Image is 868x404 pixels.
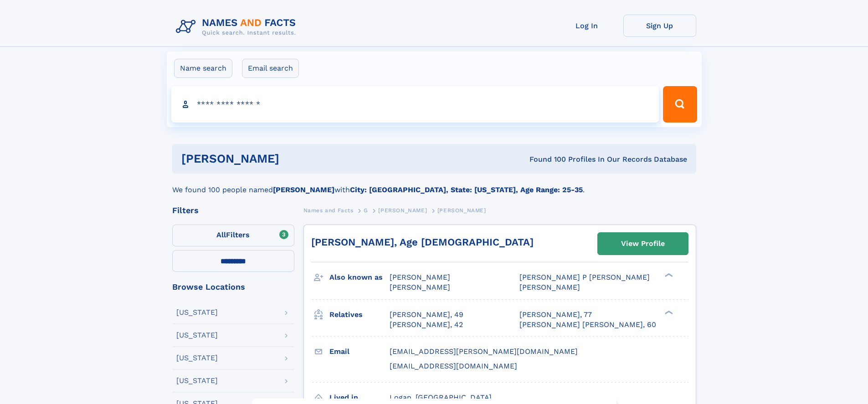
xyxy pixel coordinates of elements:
[172,206,294,215] div: Filters
[390,283,450,291] span: [PERSON_NAME]
[663,86,697,123] button: Search Button
[303,205,354,216] a: Names and Facts
[174,59,232,78] label: Name search
[172,225,294,246] label: Filters
[621,233,665,254] div: View Profile
[404,154,687,164] div: Found 100 Profiles In Our Records Database
[176,309,218,316] div: [US_STATE]
[350,185,583,194] b: City: [GEOGRAPHIC_DATA], State: [US_STATE], Age Range: 25-35
[663,272,673,278] div: ❯
[390,273,450,281] span: [PERSON_NAME]
[176,332,218,339] div: [US_STATE]
[172,283,294,291] div: Browse Locations
[519,273,650,281] span: [PERSON_NAME] P [PERSON_NAME]
[378,207,427,214] span: [PERSON_NAME]
[519,310,592,320] a: [PERSON_NAME], 77
[311,236,534,248] a: [PERSON_NAME], Age [DEMOGRAPHIC_DATA]
[176,354,218,362] div: [US_STATE]
[390,362,517,370] span: [EMAIL_ADDRESS][DOMAIN_NAME]
[181,153,405,164] h1: [PERSON_NAME]
[364,207,368,214] span: G
[172,174,696,195] div: We found 100 people named with .
[437,207,486,214] span: [PERSON_NAME]
[519,283,580,291] span: [PERSON_NAME]
[390,320,463,330] a: [PERSON_NAME], 42
[623,15,696,37] a: Sign Up
[390,347,578,356] span: [EMAIL_ADDRESS][PERSON_NAME][DOMAIN_NAME]
[171,86,659,123] input: search input
[172,15,303,39] img: Logo Names and Facts
[242,59,299,78] label: Email search
[329,307,390,322] h3: Relatives
[273,185,334,194] b: [PERSON_NAME]
[598,233,688,255] a: View Profile
[329,270,390,285] h3: Also known as
[519,320,656,330] a: [PERSON_NAME] [PERSON_NAME], 60
[364,205,368,216] a: G
[216,230,226,239] span: All
[378,205,427,216] a: [PERSON_NAME]
[329,344,390,359] h3: Email
[390,393,492,402] span: Logan, [GEOGRAPHIC_DATA]
[390,310,463,320] a: [PERSON_NAME], 49
[663,309,673,315] div: ❯
[176,377,218,384] div: [US_STATE]
[550,15,623,37] a: Log In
